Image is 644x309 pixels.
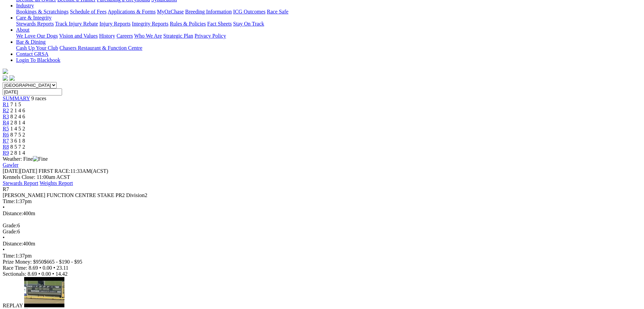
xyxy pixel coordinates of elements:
[39,168,108,174] span: 11:33AM(ACST)
[43,265,52,271] span: 0.00
[3,108,9,113] a: R2
[10,114,25,119] span: 8 2 4 6
[3,186,9,192] span: R7
[3,192,641,198] div: [PERSON_NAME] FUNCTION CENTRE STAKE PR2 Division2
[3,223,641,229] div: 6
[157,9,184,14] a: MyOzChase
[28,271,37,277] span: 8.69
[52,271,54,277] span: •
[10,108,25,113] span: 2 1 4 6
[3,229,17,234] span: Grade:
[233,9,265,14] a: ICG Outcomes
[3,180,38,186] a: Stewards Report
[9,75,15,81] img: twitter.svg
[3,138,9,144] a: R7
[40,180,73,186] a: Weights Report
[39,265,41,271] span: •
[116,33,133,39] a: Careers
[42,271,51,277] span: 0.00
[16,3,34,8] a: Industry
[3,241,641,247] div: 400m
[3,156,48,162] span: Weather: Fine
[16,33,58,39] a: We Love Our Dogs
[3,132,9,138] a: R6
[10,126,25,131] span: 1 4 5 2
[3,223,17,228] span: Grade:
[108,9,156,14] a: Applications & Forms
[3,229,641,235] div: 6
[16,33,641,39] div: About
[33,156,48,162] img: Fine
[16,21,54,27] a: Stewards Reports
[3,210,641,217] div: 400m
[59,45,142,51] a: Chasers Restaurant & Function Centre
[24,277,64,307] img: default.jpg
[70,9,106,14] a: Schedule of Fees
[195,33,226,39] a: Privacy Policy
[16,9,641,15] div: Industry
[3,253,15,259] span: Time:
[55,21,98,27] a: Track Injury Rebate
[44,259,83,265] span: $665 - $190 - $95
[3,162,18,168] a: Gawler
[3,271,26,277] span: Sectionals:
[99,21,130,27] a: Injury Reports
[3,120,9,125] a: R4
[10,150,25,156] span: 2 8 1 4
[134,33,162,39] a: Who We Are
[3,168,20,174] span: [DATE]
[3,259,641,265] div: Prize Money: $950
[3,126,9,131] a: R5
[38,271,40,277] span: •
[3,150,9,156] a: R9
[59,33,98,39] a: Vision and Values
[233,21,264,27] a: Stay On Track
[267,9,288,14] a: Race Safe
[16,15,52,21] a: Care & Integrity
[3,303,23,308] span: REPLAY
[39,168,70,174] span: FIRST RACE:
[10,138,25,144] span: 3 6 1 8
[16,45,641,51] div: Bar & Dining
[3,174,641,180] div: Kennels Close: 11:00am ACST
[10,144,25,150] span: 8 5 7 2
[16,39,46,45] a: Bar & Dining
[3,253,641,259] div: 1:37pm
[163,33,193,39] a: Strategic Plan
[3,114,9,119] span: R3
[10,102,21,107] span: 7 1 5
[3,144,9,150] a: R8
[3,204,5,210] span: •
[3,198,15,204] span: Time:
[3,168,37,174] span: [DATE]
[16,45,58,51] a: Cash Up Your Club
[3,198,641,204] div: 1:37pm
[185,9,232,14] a: Breeding Information
[3,265,27,271] span: Race Time:
[3,69,8,74] img: logo-grsa-white.png
[16,21,641,27] div: Care & Integrity
[3,102,9,107] a: R1
[207,21,232,27] a: Fact Sheets
[3,75,8,81] img: facebook.svg
[55,271,67,277] span: 14.42
[57,265,68,271] span: 23.11
[3,95,30,101] a: SUMMARY
[99,33,115,39] a: History
[53,265,55,271] span: •
[132,21,168,27] a: Integrity Reports
[16,9,68,14] a: Bookings & Scratchings
[16,27,30,33] a: About
[3,88,62,95] input: Select date
[16,51,48,57] a: Contact GRSA
[31,95,46,101] span: 9 races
